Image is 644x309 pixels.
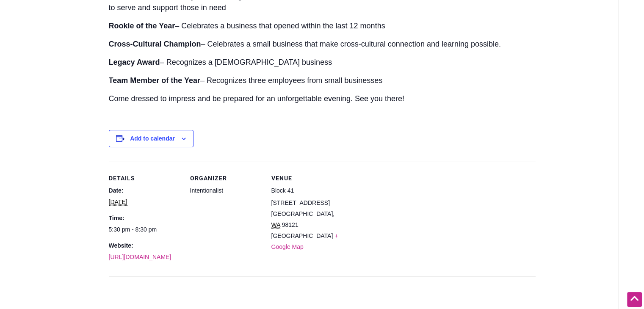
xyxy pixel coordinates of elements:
[109,241,180,251] dt: Website:
[109,40,201,48] strong: Cross-Cultural Champion
[109,39,536,50] p: – Celebrates a small business that make cross-cultural connection and learning possible.
[271,199,330,206] span: [STREET_ADDRESS]
[109,93,536,105] p: Come dressed to impress and be prepared for an unforgettable evening. See you there!
[130,135,175,142] button: View links to add events to your calendar
[333,210,334,217] span: ,
[271,232,338,250] a: + Google Map
[271,232,333,239] span: [GEOGRAPHIC_DATA]
[190,174,261,183] h2: Organizer
[109,174,180,183] h2: Details
[271,221,280,229] abbr: Washington
[353,174,442,264] iframe: Venue location map
[109,199,127,206] abbr: 2025-10-14
[109,20,536,32] p: – Celebrates a business that opened within the last 12 months
[282,221,299,228] span: 98121
[109,225,180,234] div: 2025-10-14
[109,213,180,223] dt: Time:
[109,186,180,196] dt: Date:
[109,58,160,66] strong: Legacy Award
[190,186,261,195] dd: Intentionalist
[271,210,333,217] span: [GEOGRAPHIC_DATA]
[109,254,171,260] a: [URL][DOMAIN_NAME]
[271,174,343,183] h2: Venue
[109,76,200,85] strong: Team Member of the Year
[109,75,536,86] p: – Recognizes three employees from small businesses
[109,22,175,30] strong: Rookie of the Year
[109,57,536,68] p: – Recognizes a [DEMOGRAPHIC_DATA] business
[271,186,343,195] dd: Block 41
[627,292,642,307] div: Scroll Back to Top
